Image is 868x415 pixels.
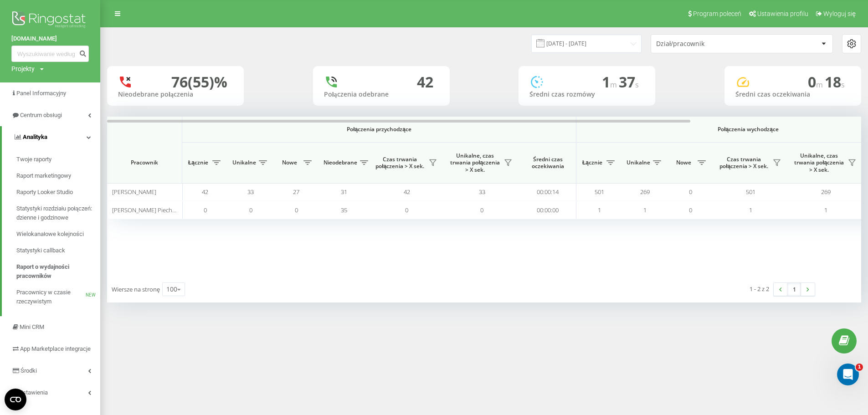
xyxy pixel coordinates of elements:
[841,80,845,90] span: s
[640,188,650,196] span: 269
[16,226,100,242] a: Wielokanałowe kolejności
[11,64,35,73] div: Projekty
[519,183,576,201] td: 00:00:14
[635,80,639,90] span: s
[20,345,91,352] span: App Marketplace integracje
[856,364,863,371] span: 1
[787,283,801,296] a: 1
[16,230,84,239] span: Wielokanałowe kolejności
[295,206,298,214] span: 0
[405,206,408,214] span: 0
[171,73,227,91] div: 76 (55)%
[16,288,86,306] span: Pracownicy w czasie rzeczywistym
[278,159,301,166] span: Nowe
[823,10,856,17] span: Wyloguj się
[627,159,650,166] span: Unikalne
[118,91,233,98] div: Nieodebrane połączenia
[529,91,644,98] div: Średni czas rozmówy
[656,40,765,48] div: Dział/pracownik
[821,188,831,196] span: 269
[16,155,51,164] span: Twoje raporty
[793,152,845,174] span: Unikalne, czas trwania połączenia > X sek.
[247,188,254,196] span: 33
[16,246,65,255] span: Statystyki callback
[602,72,619,92] span: 1
[837,364,859,385] iframe: Intercom live chat
[16,171,71,180] span: Raport marketingowy
[11,46,89,62] input: Wyszukiwanie według numeru
[619,72,639,92] span: 37
[417,73,433,91] div: 42
[526,156,569,170] span: Średni czas oczekiwania
[324,91,439,98] div: Połączenia odebrane
[824,206,827,214] span: 1
[16,242,100,259] a: Statystyki callback
[16,200,100,226] a: Statystyki rozdziału połączeń: dzienne i godzinowe
[112,285,160,293] span: Wiersze na stronę
[816,80,825,90] span: m
[293,188,299,196] span: 27
[341,188,347,196] span: 31
[610,80,619,90] span: m
[341,206,347,214] span: 35
[643,206,647,214] span: 1
[750,284,769,293] div: 1 - 2 z 2
[16,184,100,200] a: Raporty Looker Studio
[202,188,208,196] span: 42
[11,34,89,43] a: [DOMAIN_NAME]
[187,159,210,166] span: Łącznie
[808,72,825,92] span: 0
[672,159,695,166] span: Nowe
[249,206,252,214] span: 0
[16,259,100,284] a: Raport o wydajności pracowników
[11,9,89,32] img: Ringostat logo
[16,151,100,168] a: Twoje raporty
[404,188,410,196] span: 42
[718,156,770,170] span: Czas trwania połączenia > X sek.
[206,126,552,133] span: Połączenia przychodzące
[825,72,845,92] span: 18
[112,206,181,214] span: [PERSON_NAME] Piechota
[746,188,755,196] span: 501
[689,206,692,214] span: 0
[595,188,604,196] span: 501
[374,156,426,170] span: Czas trwania połączenia > X sek.
[166,285,177,294] div: 100
[598,206,601,214] span: 1
[5,389,26,410] button: Open CMP widget
[112,188,156,196] span: [PERSON_NAME]
[480,206,483,214] span: 0
[21,367,37,374] span: Środki
[20,112,62,118] span: Centrum obsługi
[2,126,100,148] a: Analityka
[16,188,73,197] span: Raporty Looker Studio
[693,10,741,17] span: Program poleceń
[19,389,48,396] span: Ustawienia
[16,90,66,97] span: Panel Informacyjny
[735,91,850,98] div: Średni czas oczekiwania
[757,10,808,17] span: Ustawienia profilu
[519,201,576,219] td: 00:00:00
[204,206,207,214] span: 0
[115,159,174,166] span: Pracownik
[16,284,100,310] a: Pracownicy w czasie rzeczywistymNEW
[324,159,357,166] span: Nieodebrane
[232,159,256,166] span: Unikalne
[20,323,44,330] span: Mini CRM
[16,262,96,281] span: Raport o wydajności pracowników
[749,206,752,214] span: 1
[689,188,692,196] span: 0
[449,152,501,174] span: Unikalne, czas trwania połączenia > X sek.
[16,204,96,222] span: Statystyki rozdziału połączeń: dzienne i godzinowe
[581,159,604,166] span: Łącznie
[16,168,100,184] a: Raport marketingowy
[23,133,47,140] span: Analityka
[479,188,485,196] span: 33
